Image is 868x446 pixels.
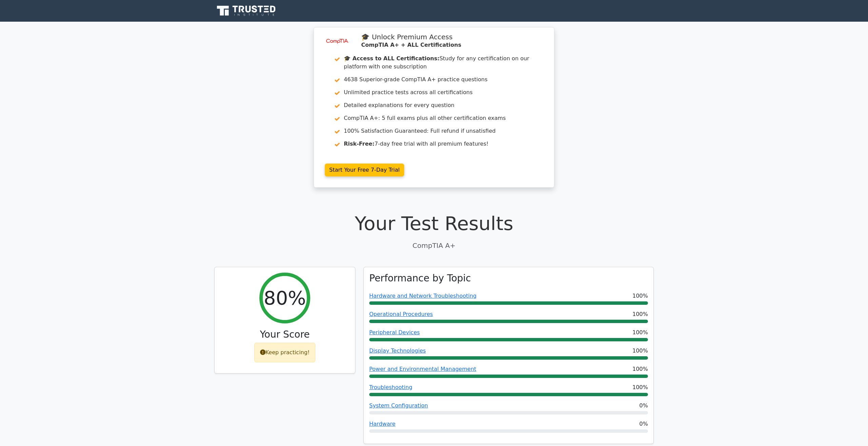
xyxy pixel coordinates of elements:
span: 100% [632,292,648,300]
span: 100% [632,310,648,318]
span: 0% [639,420,648,428]
div: Keep practicing! [254,343,316,362]
a: Power and Environmental Management [369,366,476,372]
h3: Your Score [220,329,350,340]
span: 100% [632,347,648,355]
a: Troubleshooting [369,384,412,390]
a: Operational Procedures [369,311,433,317]
span: 100% [632,383,648,391]
span: 100% [632,328,648,337]
span: 100% [632,365,648,373]
a: Hardware [369,421,395,427]
a: Peripheral Devices [369,329,420,336]
h2: 80% [264,286,306,309]
a: Start Your Free 7-Day Trial [325,164,404,176]
h3: Performance by Topic [369,273,471,284]
h1: Your Test Results [214,212,654,235]
a: Display Technologies [369,347,426,354]
a: Hardware and Network Troubleshooting [369,293,477,299]
a: System Configuration [369,402,428,409]
p: CompTIA A+ [214,240,654,251]
span: 0% [639,402,648,410]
